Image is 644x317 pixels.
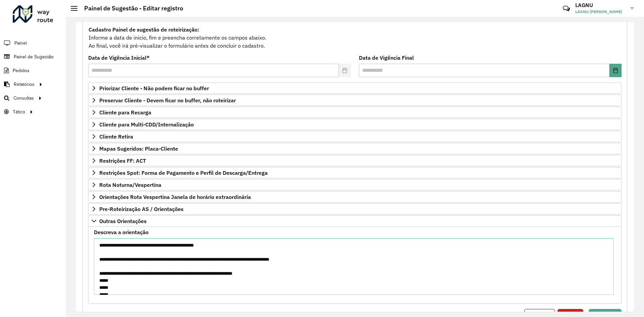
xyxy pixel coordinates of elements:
span: Restrições FF: ACT [99,158,146,163]
h3: LAGNU [575,2,626,8]
span: Preservar Cliente - Devem ficar no buffer, não roteirizar [99,98,236,103]
span: Outras Orientações [99,218,147,224]
a: Cliente para Multi-CDD/Internalização [88,119,622,130]
a: Orientações Rota Vespertina Janela de horário extraordinária [88,191,622,203]
a: Rota Noturna/Vespertina [88,179,622,191]
label: Data de Vigência Inicial [88,54,150,62]
div: Informe a data de inicio, fim e preencha corretamente os campos abaixo. Ao final, você irá pré-vi... [88,25,622,50]
a: Restrições FF: ACT [88,155,622,166]
span: Tático [13,108,25,115]
span: Cliente Retira [99,134,133,139]
span: Consultas [13,95,34,102]
span: Mapas Sugeridos: Placa-Cliente [99,146,178,151]
div: Outras Orientações [88,227,622,304]
span: Pre-Roteirização AS / Orientações [99,206,183,212]
span: Relatórios [14,81,35,88]
a: Preservar Cliente - Devem ficar no buffer, não roteirizar [88,95,622,106]
span: Rota Noturna/Vespertina [99,182,161,188]
h2: Painel de Sugestão - Editar registro [77,5,183,12]
a: Pre-Roteirização AS / Orientações [88,203,622,215]
a: Contato Rápido [559,1,574,16]
button: Choose Date [609,64,622,77]
label: Data de Vigência Final [359,54,414,62]
span: Orientações Rota Vespertina Janela de horário extraordinária [99,194,251,200]
a: Cliente para Recarga [88,107,622,118]
span: LAGNU [PERSON_NAME] [575,9,626,15]
a: Cliente Retira [88,131,622,142]
span: Cliente para Multi-CDD/Internalização [99,122,194,127]
span: Cliente para Recarga [99,110,151,115]
a: Outras Orientações [88,215,622,227]
a: Priorizar Cliente - Não podem ficar no buffer [88,83,622,94]
a: Restrições Spot: Forma de Pagamento e Perfil de Descarga/Entrega [88,167,622,178]
label: Descreva a orientação [94,228,149,236]
strong: Cadastro Painel de sugestão de roteirização: [89,26,199,33]
span: Painel [14,40,27,47]
span: Pedidos [13,67,30,74]
span: Restrições Spot: Forma de Pagamento e Perfil de Descarga/Entrega [99,170,268,175]
span: Priorizar Cliente - Não podem ficar no buffer [99,86,209,91]
a: Mapas Sugeridos: Placa-Cliente [88,143,622,154]
span: Painel de Sugestão [14,53,54,60]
